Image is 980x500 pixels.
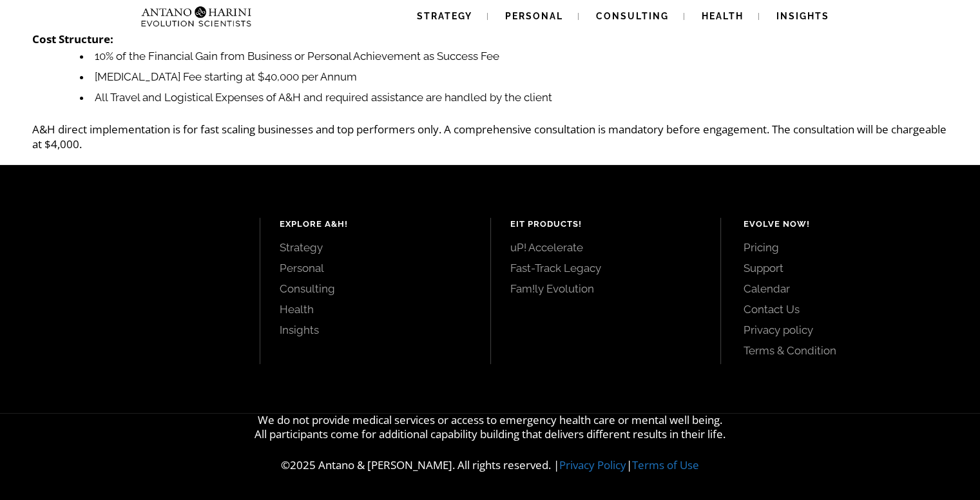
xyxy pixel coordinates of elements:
a: Privacy Policy [559,457,626,472]
a: uP! Accelerate [510,240,702,255]
span: Strategy [417,11,472,21]
span: Insights [776,11,829,21]
a: Personal [280,261,471,275]
li: [MEDICAL_DATA] Fee starting at $40,000 per Annum [80,67,948,88]
li: All Travel and Logistical Expenses of A&H and required assistance are handled by the client [80,88,948,108]
a: Insights [280,323,471,337]
a: Fast-Track Legacy [510,261,702,275]
a: Calendar [744,282,951,296]
span: Personal [505,11,563,21]
a: Terms of Use [632,457,699,472]
a: Pricing [744,240,951,255]
span: Health [702,11,744,21]
a: Terms & Condition [744,343,951,358]
span: Consulting [596,11,669,21]
li: 10% of the Financial Gain from Business or Personal Achievement as Success Fee [80,46,948,67]
h4: Evolve Now! [744,218,951,231]
p: A&H direct implementation is for fast scaling businesses and top performers only. A comprehensive... [32,122,948,151]
strong: Cost Structure: [32,32,113,46]
a: Contact Us [744,302,951,316]
a: Consulting [280,282,471,296]
h4: EIT Products! [510,218,702,231]
a: Support [744,261,951,275]
a: Fam!ly Evolution [510,282,702,296]
h4: Explore A&H! [280,218,471,231]
a: Privacy policy [744,323,951,337]
a: Strategy [280,240,471,255]
a: Health [280,302,471,316]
